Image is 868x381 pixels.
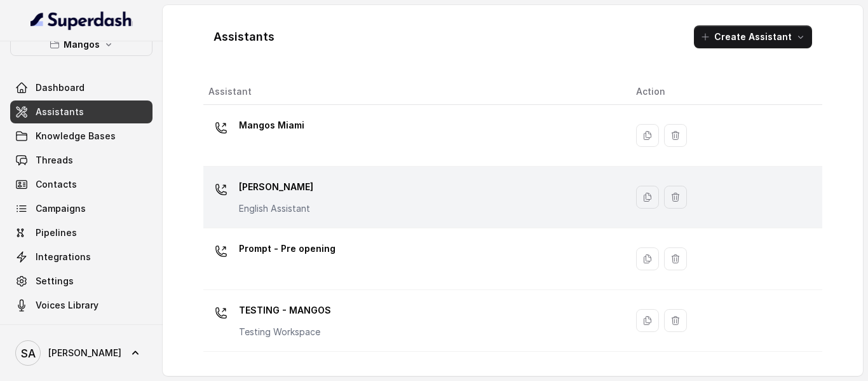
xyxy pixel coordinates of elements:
[203,79,626,105] th: Assistant
[694,25,812,48] button: Create Assistant
[10,294,153,317] a: Voices Library
[239,177,313,197] p: [PERSON_NAME]
[21,347,36,360] text: SA
[31,10,133,31] img: light.svg
[64,37,100,52] p: Mangos
[10,33,153,56] button: Mangos
[36,81,85,94] span: Dashboard
[36,154,73,167] span: Threads
[10,270,153,293] a: Settings
[10,76,153,99] a: Dashboard
[239,202,313,215] p: English Assistant
[10,335,153,371] a: [PERSON_NAME]
[36,251,91,263] span: Integrations
[10,149,153,172] a: Threads
[36,299,98,312] span: Voices Library
[10,197,153,220] a: Campaigns
[239,239,336,259] p: Prompt - Pre opening
[10,100,153,123] a: Assistants
[214,27,275,47] h1: Assistants
[36,226,77,239] span: Pipelines
[10,246,153,268] a: Integrations
[36,130,116,142] span: Knowledge Bases
[36,275,74,287] span: Settings
[36,202,86,215] span: Campaigns
[36,106,84,118] span: Assistants
[10,125,153,148] a: Knowledge Bases
[10,221,153,244] a: Pipelines
[239,326,331,338] p: Testing Workspace
[626,79,822,105] th: Action
[10,173,153,196] a: Contacts
[239,300,331,321] p: TESTING - MANGOS
[239,115,304,135] p: Mangos Miami
[48,347,121,359] span: [PERSON_NAME]
[36,178,77,191] span: Contacts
